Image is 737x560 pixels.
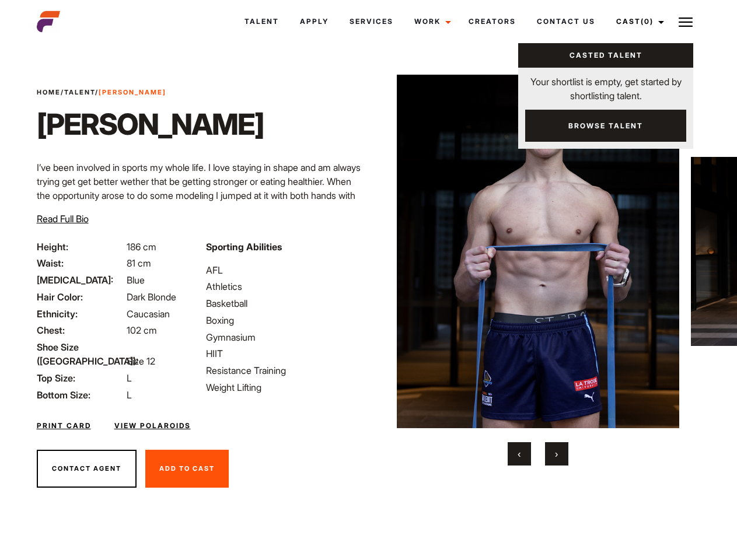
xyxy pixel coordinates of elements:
[206,279,361,293] li: Athletics
[206,363,361,377] li: Resistance Training
[525,110,686,142] a: Browse Talent
[339,6,404,37] a: Services
[37,273,124,287] span: [MEDICAL_DATA]:
[206,380,361,394] li: Weight Lifting
[37,307,124,321] span: Ethnicity:
[37,421,91,431] a: Print Card
[518,448,521,460] span: Previous
[206,313,361,327] li: Boxing
[526,6,606,37] a: Contact Us
[127,324,157,336] span: 102 cm
[127,355,155,367] span: Size 12
[679,15,693,29] img: Burger icon
[114,421,191,431] a: View Polaroids
[606,6,671,37] a: Cast(0)
[127,372,132,384] span: L
[206,346,361,360] li: HIIT
[37,88,61,96] a: Home
[458,6,526,37] a: Creators
[37,340,124,368] span: Shoe Size ([GEOGRAPHIC_DATA]):
[37,212,89,226] button: Read Full Bio
[37,10,60,33] img: cropped-aefm-brand-fav-22-square.png
[234,6,289,37] a: Talent
[555,448,558,460] span: Next
[37,87,166,97] span: / /
[37,290,124,304] span: Hair Color:
[145,450,229,488] button: Add To Cast
[37,450,137,488] button: Contact Agent
[37,256,124,270] span: Waist:
[127,257,151,269] span: 81 cm
[206,263,361,277] li: AFL
[37,213,89,225] span: Read Full Bio
[37,371,124,385] span: Top Size:
[37,323,124,337] span: Chest:
[127,389,132,401] span: L
[37,107,264,142] h1: [PERSON_NAME]
[641,17,654,26] span: (0)
[127,241,156,253] span: 186 cm
[518,68,693,103] p: Your shortlist is empty, get started by shortlisting talent.
[37,160,362,258] p: I’ve been involved in sports my whole life. I love staying in shape and am always trying get get ...
[289,6,339,37] a: Apply
[127,274,145,286] span: Blue
[37,240,124,254] span: Height:
[159,464,215,473] span: Add To Cast
[206,241,282,253] strong: Sporting Abilities
[206,330,361,344] li: Gymnasium
[64,88,95,96] a: Talent
[99,88,166,96] strong: [PERSON_NAME]
[404,6,458,37] a: Work
[206,296,361,310] li: Basketball
[37,388,124,402] span: Bottom Size:
[127,291,176,303] span: Dark Blonde
[127,308,170,320] span: Caucasian
[518,43,693,68] a: Casted Talent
